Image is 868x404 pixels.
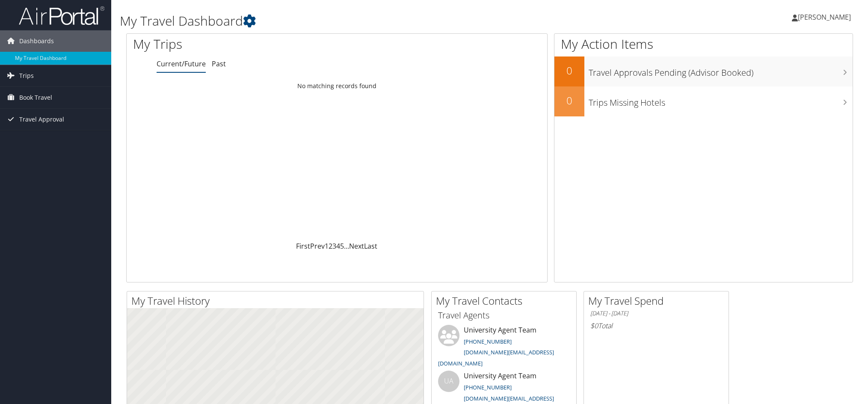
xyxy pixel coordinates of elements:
[344,241,349,251] span: …
[19,30,54,52] span: Dashboards
[19,87,52,108] span: Book Travel
[131,294,424,308] h2: My Travel History
[464,338,512,345] a: [PHONE_NUMBER]
[590,309,722,318] h6: [DATE] - [DATE]
[340,241,344,251] a: 5
[589,92,853,109] h3: Trips Missing Hotels
[325,241,329,251] a: 1
[590,321,598,330] span: $0
[589,62,853,79] h3: Travel Approvals Pending (Advisor Booked)
[133,35,365,53] h1: My Trips
[436,294,576,308] h2: My Travel Contacts
[588,294,729,308] h2: My Travel Spend
[464,383,512,391] a: [PHONE_NUMBER]
[296,241,310,251] a: First
[554,93,584,108] h2: 0
[157,59,206,68] a: Current/Future
[792,4,859,30] a: [PERSON_NAME]
[554,86,853,116] a: 0Trips Missing Hotels
[19,65,34,86] span: Trips
[212,59,226,68] a: Past
[434,325,574,371] li: University Agent Team
[310,241,325,251] a: Prev
[336,241,340,251] a: 4
[438,348,554,367] a: [DOMAIN_NAME][EMAIL_ADDRESS][DOMAIN_NAME]
[438,309,570,321] h3: Travel Agents
[798,12,851,22] span: [PERSON_NAME]
[438,371,459,392] div: UA
[329,241,332,251] a: 2
[332,241,336,251] a: 3
[364,241,377,251] a: Last
[19,109,64,130] span: Travel Approval
[590,321,722,330] h6: Total
[120,12,613,30] h1: My Travel Dashboard
[127,78,547,94] td: No matching records found
[554,35,853,53] h1: My Action Items
[554,56,853,86] a: 0Travel Approvals Pending (Advisor Booked)
[19,6,104,26] img: airportal-logo.png
[349,241,364,251] a: Next
[554,63,584,78] h2: 0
